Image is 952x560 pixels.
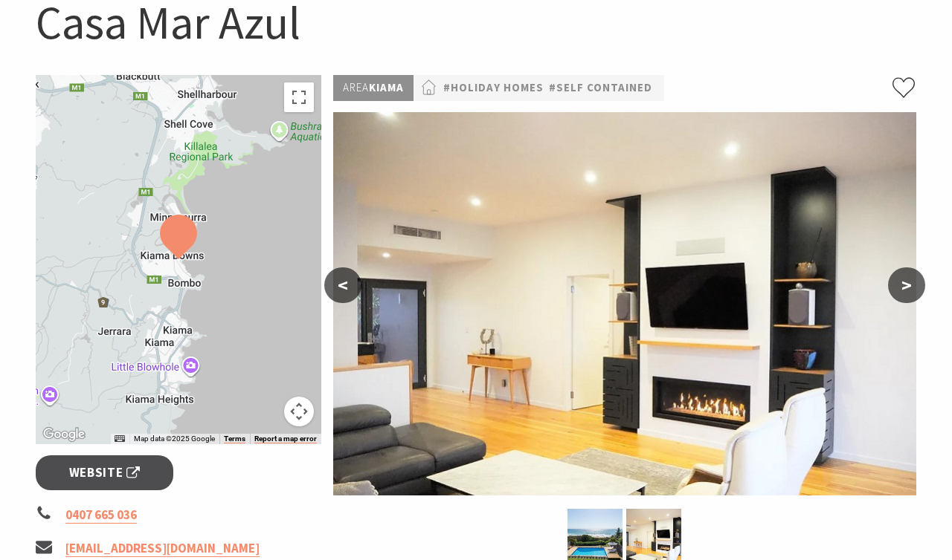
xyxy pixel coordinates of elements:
a: 0407 665 036 [65,507,137,524]
a: #Holiday Homes [443,79,544,97]
button: > [888,267,925,303]
button: Keyboard shortcuts [115,434,125,444]
a: Report a map error [254,434,317,443]
p: Kiama [333,75,414,101]
button: < [324,267,361,303]
span: Area [343,80,369,94]
button: Map camera controls [284,397,314,426]
button: Toggle fullscreen view [284,82,314,112]
a: Website [36,455,173,490]
a: #Self Contained [549,79,652,97]
a: [EMAIL_ADDRESS][DOMAIN_NAME] [65,540,260,557]
span: Map data ©2025 Google [134,434,215,443]
img: Google [39,425,89,444]
a: Terms (opens in new tab) [224,434,245,443]
span: Website [69,463,141,483]
a: Open this area in Google Maps (opens a new window) [39,425,89,444]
